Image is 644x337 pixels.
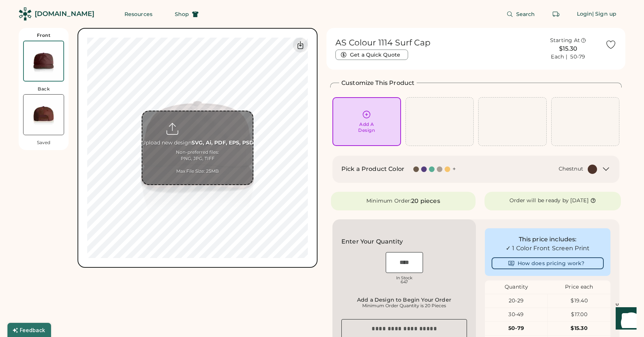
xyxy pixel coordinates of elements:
[335,38,430,48] h1: AS Colour 1114 Surf Cap
[492,257,604,269] button: How does pricing work?
[492,244,604,253] div: ✓ 1 Color Front Screen Print
[166,7,208,22] button: Shop
[38,86,50,92] div: Back
[485,325,547,332] div: 50-79
[548,297,610,305] div: $19.40
[19,7,32,20] img: Rendered Logo - Screens
[485,311,547,318] div: 30-49
[335,50,408,60] button: Get a Quick Quote
[548,311,610,318] div: $17.00
[492,235,604,244] div: This price includes:
[344,303,465,309] div: Minimum Order Quantity is 20 Pieces
[559,165,583,173] div: Chestnut
[570,197,588,204] div: [DATE]
[549,7,563,22] button: Retrieve an order
[592,10,616,18] div: | Sign up
[344,297,465,303] div: Add a Design to Begin Your Order
[386,276,423,284] div: In Stock 647
[548,283,611,291] div: Price each
[175,12,189,17] span: Shop
[341,79,414,88] h2: Customize This Product
[411,197,440,206] div: 20 pieces
[37,32,51,38] div: Front
[452,165,456,173] div: +
[341,165,404,174] h2: Pick a Product Color
[358,121,375,133] div: Add A Design
[35,9,94,19] div: [DOMAIN_NAME]
[551,53,585,61] div: Each | 50-79
[24,41,63,81] img: AS Colour 1114 Chestnut Front Thumbnail
[116,7,161,22] button: Resources
[536,44,601,53] div: $15.30
[609,303,641,336] iframe: Front Chat
[341,237,403,246] h2: Enter Your Quantity
[485,297,547,305] div: 20-29
[498,7,544,22] button: Search
[516,12,535,17] span: Search
[550,37,580,44] div: Starting At
[293,38,308,53] div: Download Front Mockup
[509,197,569,204] div: Order will be ready by
[23,95,64,135] img: AS Colour 1114 Chestnut Back Thumbnail
[485,283,548,291] div: Quantity
[577,10,593,18] div: Login
[37,140,50,146] div: Saved
[548,325,610,332] div: $15.30
[366,197,411,205] div: Minimum Order:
